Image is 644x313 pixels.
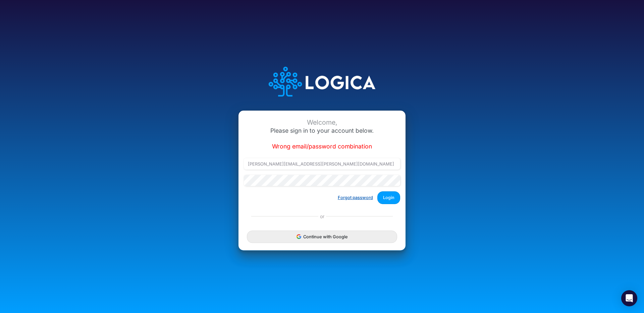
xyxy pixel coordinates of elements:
div: Open Intercom Messenger [621,290,637,306]
button: Login [377,191,400,204]
div: Welcome, [244,119,400,126]
span: Please sign in to your account below. [270,127,374,134]
input: Email [244,158,400,170]
button: Continue with Google [247,231,397,243]
span: Wrong email/password combination [272,143,372,150]
button: Forgot password [333,192,377,203]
